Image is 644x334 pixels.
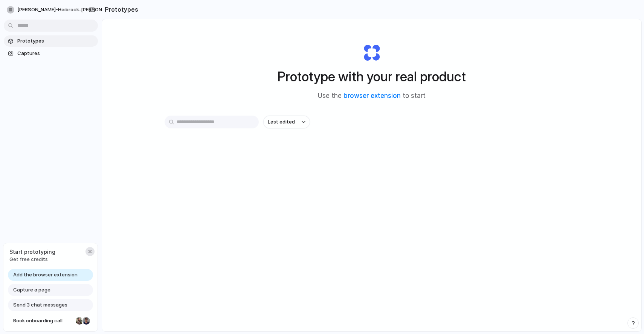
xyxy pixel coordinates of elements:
a: browser extension [343,92,401,99]
button: [PERSON_NAME]-heibrock-[PERSON_NAME] [4,4,131,16]
button: Last edited [263,116,310,128]
span: Prototypes [17,37,95,45]
span: Get free credits [9,256,55,263]
a: Book onboarding call [8,315,93,327]
h1: Prototype with your real product [278,67,466,87]
h2: Prototypes [102,5,138,14]
span: Add the browser extension [13,271,78,279]
span: Capture a page [13,286,50,294]
a: Captures [4,48,98,59]
span: Send 3 chat messages [13,301,67,309]
a: Prototypes [4,35,98,47]
div: Christian Iacullo [82,316,91,325]
span: Use the to start [318,91,426,101]
span: Captures [17,50,95,57]
span: Last edited [268,118,295,126]
div: Nicole Kubica [75,316,84,325]
span: Start prototyping [9,248,55,256]
span: Book onboarding call [13,317,73,325]
a: Add the browser extension [8,269,93,281]
span: [PERSON_NAME]-heibrock-[PERSON_NAME] [17,6,119,14]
